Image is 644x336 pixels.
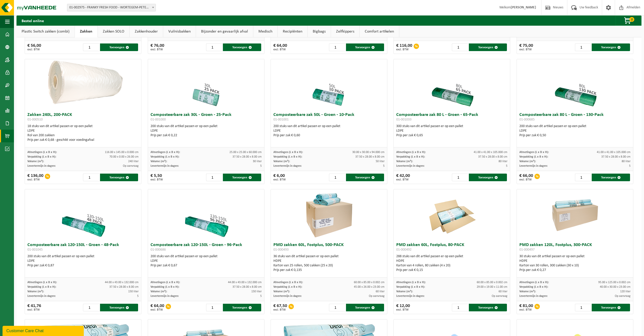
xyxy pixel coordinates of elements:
a: Zelfkippers [331,26,359,37]
button: 0 [616,16,641,26]
a: Medisch [253,26,277,37]
button: Toevoegen [592,304,630,311]
div: 18 stuks van dit artikel passen er op een pallet [27,124,139,142]
h3: Zakken 240L, 200-PACK [27,113,139,123]
span: Levertermijn in dagen: [273,295,302,298]
span: Levertermijn in dagen: [27,164,56,167]
div: HDPE [273,259,385,263]
input: 1 [452,43,468,51]
span: 116.00 x 145.00 x 0.000 cm [105,151,139,154]
input: 1 [575,304,591,311]
span: Volume (m³): [273,290,290,293]
div: Prijs per zak € 0,27 [519,268,631,272]
span: 5 [260,164,262,167]
div: € 66,00 [519,174,533,181]
h3: Composteerbare zak 50L - Groen - 10-Pack [273,113,385,123]
span: 0 [629,17,634,22]
span: 37.50 x 28.00 x 8.00 cm [109,285,139,288]
button: Toevoegen [469,304,507,311]
span: Volume (m³): [519,160,536,163]
span: excl. BTW [519,48,533,51]
span: Levertermijn in dagen: [519,164,548,167]
div: LDPE [27,259,139,263]
span: Op aanvraag [492,295,507,298]
div: LDPE [519,129,631,133]
span: Verpakking (L x B x H): [519,285,548,288]
span: 70.00 x 0.00 x 26.00 cm [109,155,139,158]
span: Afmetingen (L x B x H): [519,151,549,154]
span: Op aanvraag [123,164,139,167]
div: € 76,00 [151,43,164,51]
div: € 67,50 [273,304,287,311]
div: Prijs per zak € 0,15 [396,268,507,272]
div: € 64,00 [273,43,287,51]
span: 5 [383,164,385,167]
div: € 12,00 [396,304,410,311]
span: 80 liter [499,160,507,163]
input: 1 [329,304,345,311]
button: Toevoegen [469,43,507,51]
input: 1 [83,174,100,181]
span: excl. BTW [27,178,43,181]
a: Zakken SOLO [98,26,129,37]
div: 200 stuks van dit artikel passen er op een pallet [519,124,631,138]
button: Toevoegen [346,174,384,181]
div: Prijs per zak € 0,68 - geschikt voor voedingafval [27,138,139,142]
span: Levertermijn in dagen: [273,164,302,167]
span: 01-001033 [396,118,411,121]
span: 60.00 x 85.00 x 0.002 cm [354,281,385,284]
span: Volume (m³): [396,290,413,293]
div: Karton van 4 rollen, 80 zakken (4 x 20) [396,263,507,268]
span: Verpakking (L x B x H): [273,285,302,288]
span: Afmetingen (L x B x H): [273,151,303,154]
span: 120 liter [620,290,631,293]
span: 37.50 x 28.00 x 8.00 cm [355,155,385,158]
span: 29.00 x 19.00 x 11.00 cm [477,285,507,288]
div: € 41,76 [27,304,41,311]
span: 01-002975 - FRANKY FRESH FOOD - WORTEGEM-PETEGEM [67,4,156,11]
span: 41.00 x 41.00 x 105.000 cm [474,151,507,154]
span: Volume (m³): [151,160,167,163]
span: Verpakking (L x B x H): [27,285,56,288]
button: Toevoegen [592,174,630,181]
span: Levertermijn in dagen: [27,295,56,298]
span: 37.50 x 28.00 x 8.00 cm [233,285,262,288]
span: Verpakking (L x B x H): [27,155,56,158]
div: 200 stuks van dit artikel passen er op een pallet [27,254,139,268]
span: 5 [506,164,507,167]
span: 40.00 x 30.00 x 23.00 cm [600,285,631,288]
span: Verpakking (L x B x H): [151,155,179,158]
div: LDPE [396,129,507,133]
button: Toevoegen [100,304,138,311]
span: 95.00 x 125.00 x 0.002 cm [598,281,631,284]
span: Volume (m³): [151,290,167,293]
img: 01-001001 [304,59,354,110]
iframe: chat widget [3,325,85,336]
img: 01-000686 [181,189,232,240]
span: Afmetingen (L x B x H): [396,151,426,154]
span: 45.00 x 26.00 x 23.00 cm [354,285,385,288]
span: 01-001001 [273,118,289,121]
div: Prijs per zak € 0,87 [27,263,139,268]
span: Volume (m³): [273,160,290,163]
a: Zakken [75,26,97,37]
img: 01-001033 [426,59,477,110]
span: Volume (m³): [27,290,44,293]
span: Volume (m³): [519,290,536,293]
div: € 5,50 [151,174,163,181]
span: excl. BTW [273,48,287,51]
div: 200 stuks van dit artikel passen er op een pallet [151,254,262,268]
span: Verpakking (L x B x H): [273,155,302,158]
input: 1 [83,304,100,311]
span: excl. BTW [27,48,41,51]
img: 01-001045 [58,189,108,240]
div: Prijs per zak € 0,65 [396,133,507,138]
img: 01-000497 [550,189,600,240]
span: 37.50 x 28.00 x 8.00 cm [478,155,507,158]
span: 30 liter [253,160,262,163]
span: 60 liter [499,290,507,293]
span: 01-000510 [27,118,43,121]
span: Levertermijn in dagen: [519,295,548,298]
span: 25.00 x 25.00 x 60.000 cm [229,151,262,154]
